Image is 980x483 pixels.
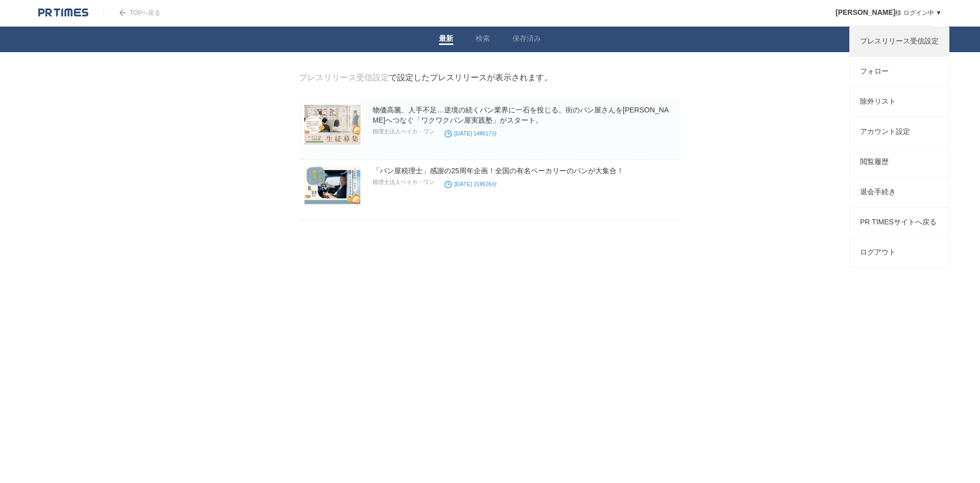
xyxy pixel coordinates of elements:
[104,9,160,16] a: TOPへ戻る
[850,117,949,147] a: アカウント設定
[850,57,949,86] a: フォロー
[476,34,490,45] a: 検索
[850,177,949,207] a: 退会手続き
[836,8,895,16] span: [PERSON_NAME]
[850,27,949,56] a: プレスリリース受信設定
[512,34,541,45] a: 保存済み
[836,9,942,16] a: [PERSON_NAME]様 ログイン中 ▼
[119,10,126,16] img: arrow.png
[373,167,624,175] a: 「パン屋税理士」感謝の25周年企画！全国の有名ベーカリーのパンが大集合！
[38,8,88,18] img: logo.png
[373,128,434,135] p: 税理士法人ベイカ・ワン
[850,147,949,177] a: 閲覧履歴
[302,105,362,145] img: 物価高騰、人手不足…逆境の続くパン業界に一石を投じる。街のパン屋さんを未来へつなぐ「ワクワクパン屋実践塾」がスタート。
[439,34,453,45] a: 最新
[373,178,434,186] p: 税理士法人ベイカ・ワン
[373,106,669,124] a: 物価高騰、人手不足…逆境の続くパン業界に一石を投じる。街のパン屋さんを[PERSON_NAME]へつなぐ「ワクワクパン屋実践塾」がスタート。
[302,166,362,205] img: 「パン屋税理士」感謝の25周年企画！全国の有名ベーカリーのパンが大集合！
[299,73,389,82] a: プレスリリース受信設定
[850,87,949,117] a: 除外リスト
[445,130,497,136] time: [DATE] 14時17分
[850,238,949,267] a: ログアウト
[445,181,497,187] time: [DATE] 21時26分
[850,208,949,237] a: PR TIMESサイトへ戻る
[299,73,552,83] div: で設定したプレスリリースが表示されます。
